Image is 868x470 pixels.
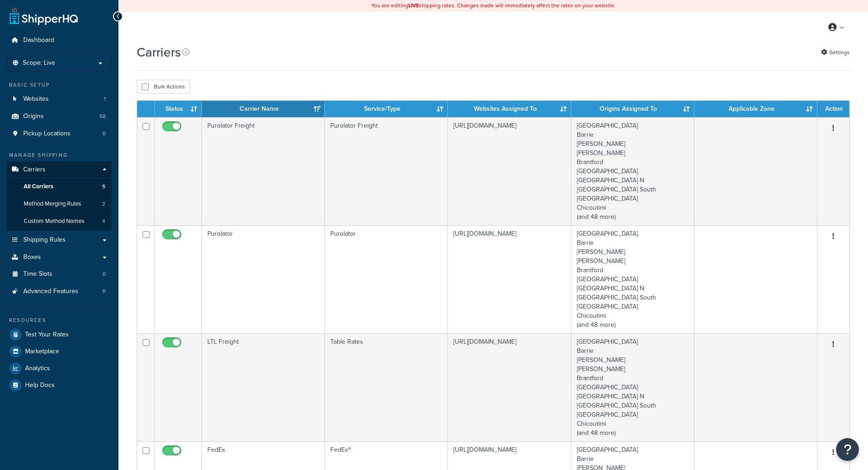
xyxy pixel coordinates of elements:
a: All Carriers 5 [7,178,112,195]
span: Method Merging Rules [24,200,81,208]
li: Method Merging Rules [7,196,112,212]
td: LTL Freight [202,333,325,441]
td: [GEOGRAPHIC_DATA] Barrie [PERSON_NAME] [PERSON_NAME] Brantford [GEOGRAPHIC_DATA] [GEOGRAPHIC_DATA... [571,117,694,225]
a: Time Slots 0 [7,266,112,283]
span: Boxes [23,253,41,261]
li: Pickup Locations [7,125,112,142]
span: 0 [103,130,106,138]
a: Pickup Locations 0 [7,125,112,142]
span: 2 [102,200,105,208]
div: Basic Setup [7,81,112,89]
span: Analytics [25,365,50,372]
a: Custom Method Names 4 [7,213,112,230]
td: Purolator Freight [202,117,325,225]
span: Origins [23,113,44,120]
a: Analytics [7,360,112,377]
a: Shipping Rules [7,232,112,248]
a: Boxes [7,249,112,266]
li: All Carriers [7,178,112,195]
span: 5 [102,183,105,191]
span: 11 [102,288,106,295]
span: Carriers [23,166,46,174]
td: [URL][DOMAIN_NAME] [448,333,571,441]
h1: Carriers [137,43,181,61]
th: Carrier Name: activate to sort column ascending [202,101,325,117]
td: [GEOGRAPHIC_DATA] Barrie [PERSON_NAME] [PERSON_NAME] Brantford [GEOGRAPHIC_DATA] [GEOGRAPHIC_DATA... [571,225,694,333]
td: Purolator [325,225,448,333]
span: Websites [23,95,49,103]
td: Purolator Freight [325,117,448,225]
a: Dashboard [7,32,112,49]
td: Purolator [202,225,325,333]
a: Help Docs [7,377,112,393]
a: Advanced Features 11 [7,283,112,300]
span: 4 [102,217,105,225]
li: Origins [7,108,112,125]
div: Manage Shipping [7,151,112,159]
span: Marketplace [25,348,59,356]
a: ShipperHQ Home [10,7,78,25]
span: Scope: Live [23,59,55,67]
span: Test Your Rates [25,331,69,339]
th: Service/Type: activate to sort column ascending [325,101,448,117]
th: Status: activate to sort column ascending [155,101,202,117]
span: All Carriers [24,183,53,191]
span: Pickup Locations [23,130,71,138]
td: Table Rates [325,333,448,441]
a: Marketplace [7,343,112,360]
a: Settings [821,46,850,59]
span: Custom Method Names [24,217,84,225]
button: Open Resource Center [836,438,859,461]
span: 1 [104,95,106,103]
span: Help Docs [25,382,55,389]
span: Shipping Rules [23,236,66,244]
b: LIVE [408,1,419,10]
th: Action [817,101,849,117]
span: Dashboard [23,36,54,44]
th: Origins Assigned To: activate to sort column ascending [571,101,694,117]
li: Custom Method Names [7,213,112,230]
a: Method Merging Rules 2 [7,196,112,212]
li: Time Slots [7,266,112,283]
th: Applicable Zone: activate to sort column ascending [694,101,817,117]
li: Carriers [7,161,112,231]
a: Origins 58 [7,108,112,125]
td: [URL][DOMAIN_NAME] [448,117,571,225]
td: [GEOGRAPHIC_DATA] Barrie [PERSON_NAME] [PERSON_NAME] Brantford [GEOGRAPHIC_DATA] [GEOGRAPHIC_DATA... [571,333,694,441]
a: Test Your Rates [7,326,112,343]
td: [URL][DOMAIN_NAME] [448,225,571,333]
li: Advanced Features [7,283,112,300]
li: Websites [7,91,112,108]
div: Resources [7,316,112,324]
th: Websites Assigned To: activate to sort column ascending [448,101,571,117]
a: Carriers [7,161,112,178]
span: 0 [103,270,106,278]
span: Advanced Features [23,288,78,295]
span: 58 [99,113,106,120]
span: Time Slots [23,270,52,278]
button: Bulk Actions [137,80,190,93]
a: Websites 1 [7,91,112,108]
